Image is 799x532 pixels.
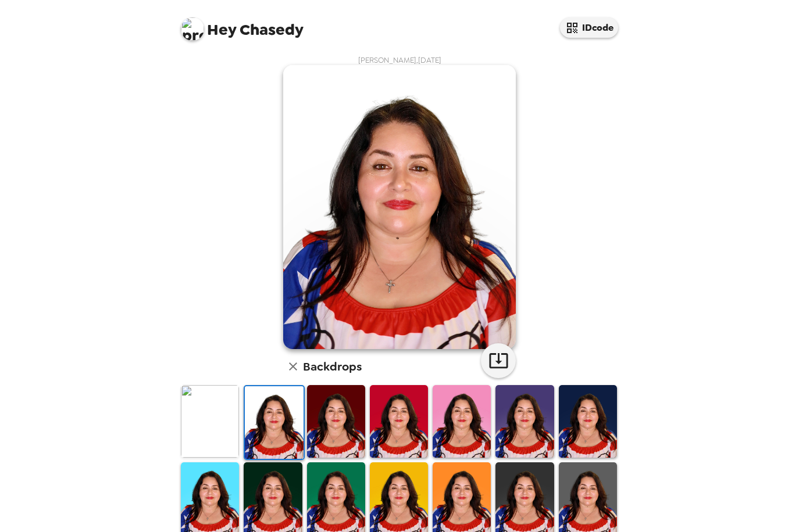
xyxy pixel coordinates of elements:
[283,65,516,349] img: user
[181,12,304,38] span: Chasedy
[303,357,362,376] h6: Backdrops
[560,17,618,38] button: IDcode
[181,17,204,41] img: profile pic
[207,19,236,40] span: Hey
[358,55,441,65] span: [PERSON_NAME] , [DATE]
[181,385,239,458] img: Original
